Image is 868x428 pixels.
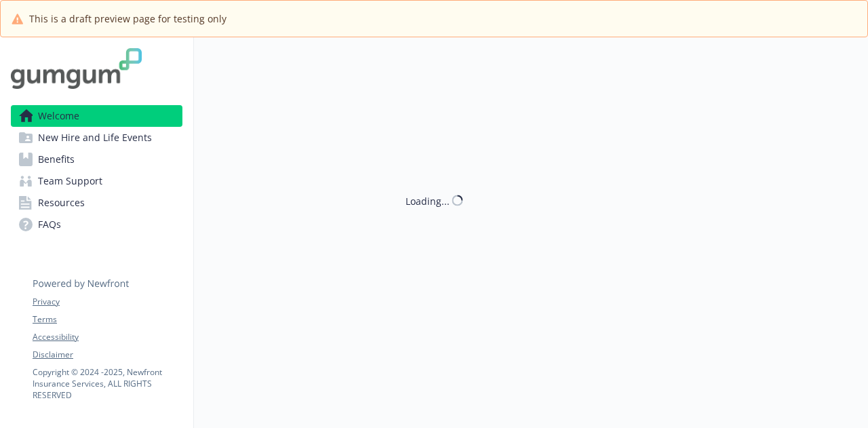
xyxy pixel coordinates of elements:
[11,214,182,235] a: FAQs
[33,313,182,326] a: Terms
[38,127,152,149] span: New Hire and Life Events
[33,366,182,401] p: Copyright © 2024 - 2025 , Newfront Insurance Services, ALL RIGHTS RESERVED
[406,193,450,208] div: Loading...
[11,149,182,170] a: Benefits
[38,105,79,127] span: Welcome
[33,349,182,361] a: Disclaimer
[38,214,61,235] span: FAQs
[33,296,182,308] a: Privacy
[38,192,85,214] span: Resources
[38,170,102,192] span: Team Support
[38,149,75,170] span: Benefits
[29,12,226,26] span: This is a draft preview page for testing only
[11,105,182,127] a: Welcome
[33,331,182,343] a: Accessibility
[11,127,182,149] a: New Hire and Life Events
[11,170,182,192] a: Team Support
[11,192,182,214] a: Resources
